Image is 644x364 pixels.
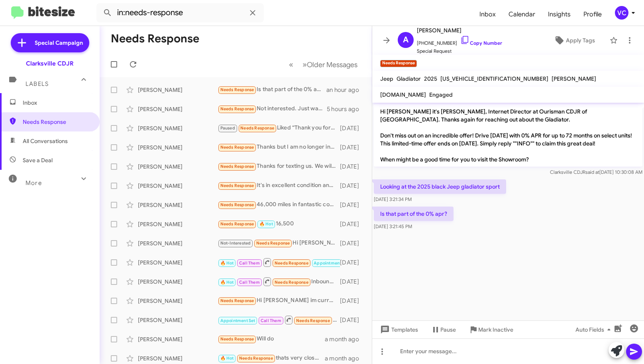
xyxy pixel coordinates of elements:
[256,241,290,246] span: Needs Response
[380,91,426,98] span: [DOMAIN_NAME]
[218,85,326,94] div: Is that part of the 0% apr?
[218,143,340,152] div: Thanks but I am no longer interested. I bought something else.
[220,318,255,323] span: Appointment Set
[220,87,254,92] span: Needs Response
[298,56,362,73] button: Next
[138,86,218,94] div: [PERSON_NAME]
[218,104,327,113] div: Not interested. Just want out the door pricing
[218,123,340,133] div: Liked “Thank you for the update.”
[218,200,340,209] div: 46,000 miles in fantastic condition. How much??
[138,163,218,171] div: [PERSON_NAME]
[462,322,520,337] button: Mark Inactive
[138,105,218,113] div: [PERSON_NAME]
[218,296,340,305] div: Hi [PERSON_NAME] im currently working with [PERSON_NAME] at Ourisman to sell these cars we are ju...
[374,207,454,221] p: Is that part of the 0% apr?
[417,35,502,47] span: [PHONE_NUMBER]
[138,124,218,132] div: [PERSON_NAME]
[26,179,42,187] span: More
[473,3,502,26] a: Inbox
[259,221,273,227] span: 🔥 Hot
[138,201,218,209] div: [PERSON_NAME]
[569,322,620,337] button: Auto Fields
[585,169,599,175] span: said at
[374,104,642,167] p: Hi [PERSON_NAME] it's [PERSON_NAME], Internet Director at Ourisman CDJR of [GEOGRAPHIC_DATA]. Tha...
[218,354,325,363] div: thats very close to me can i see a walk around of the vehicle please
[340,239,365,247] div: [DATE]
[440,75,548,82] span: [US_VEHICLE_IDENTIFICATION_NUMBER]
[502,3,542,26] a: Calendar
[417,47,502,55] span: Special Request
[380,75,393,82] span: Jeep
[218,162,340,171] div: Thanks for texting us. We will be with you shortly. In the meantime, you can use this link to sav...
[220,356,234,361] span: 🔥 Hot
[96,3,264,22] input: Search
[239,356,273,361] span: Needs Response
[566,33,595,48] span: Apply Tags
[285,56,362,73] nav: Page navigation example
[429,91,453,98] span: Engaged
[138,239,218,247] div: [PERSON_NAME]
[325,335,365,343] div: a month ago
[340,259,365,267] div: [DATE]
[340,143,365,151] div: [DATE]
[397,75,421,82] span: Gladiator
[417,26,502,35] span: [PERSON_NAME]
[340,297,365,305] div: [DATE]
[239,261,260,266] span: Call Them
[35,39,83,47] span: Special Campaign
[403,34,408,46] span: A
[23,99,90,107] span: Inbox
[374,179,506,194] p: Looking at the 2025 black Jeep gladiator sport
[340,220,365,228] div: [DATE]
[138,259,218,267] div: [PERSON_NAME]
[26,80,49,88] span: Labels
[372,322,424,337] button: Templates
[289,60,293,70] span: «
[340,163,365,171] div: [DATE]
[138,182,218,190] div: [PERSON_NAME]
[275,280,308,285] span: Needs Response
[478,322,513,337] span: Mark Inactive
[340,124,365,132] div: [DATE]
[327,105,365,113] div: 5 hours ago
[220,280,234,285] span: 🔥 Hot
[340,316,365,324] div: [DATE]
[284,56,298,73] button: Previous
[275,261,308,266] span: Needs Response
[550,169,642,175] span: Clarksville CDJR [DATE] 10:30:08 AM
[240,125,274,131] span: Needs Response
[542,33,606,48] button: Apply Tags
[218,257,340,267] div: WP0AA2A78EL0150503
[552,75,596,82] span: [PERSON_NAME]
[218,219,340,229] div: 16,500
[577,3,608,26] span: Profile
[218,181,340,190] div: It's in excellent condition and has 21,000 miles. No issues. If you could give me a range, I'd li...
[542,3,577,26] a: Insights
[374,196,412,202] span: [DATE] 3:21:34 PM
[220,298,254,303] span: Needs Response
[220,221,254,227] span: Needs Response
[340,201,365,209] div: [DATE]
[138,220,218,228] div: [PERSON_NAME]
[302,60,307,70] span: »
[138,316,218,324] div: [PERSON_NAME]
[23,118,90,126] span: Needs Response
[460,40,502,46] a: Copy Number
[424,75,437,82] span: 2025
[220,125,235,131] span: Paused
[440,322,456,337] span: Pause
[23,137,68,145] span: All Conversations
[218,315,340,325] div: Inbound Call
[220,183,254,188] span: Needs Response
[220,336,254,342] span: Needs Response
[138,143,218,151] div: [PERSON_NAME]
[220,202,254,207] span: Needs Response
[138,354,218,362] div: [PERSON_NAME]
[220,164,254,169] span: Needs Response
[615,6,628,20] div: VC
[138,335,218,343] div: [PERSON_NAME]
[608,6,635,20] button: VC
